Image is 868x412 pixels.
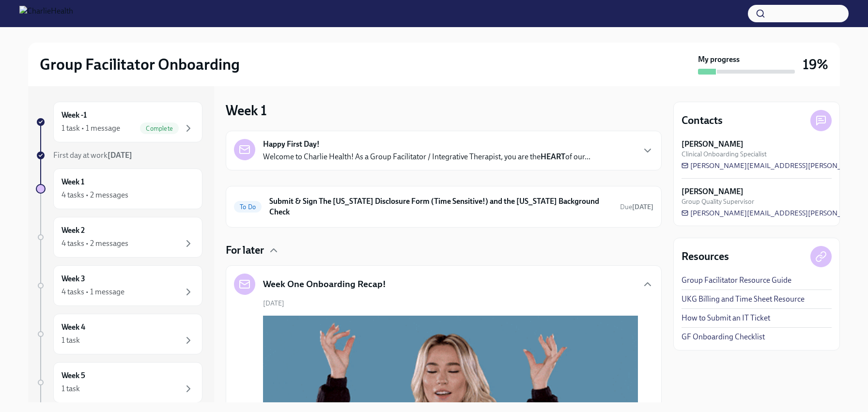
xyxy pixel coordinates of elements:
h6: Week 1 [62,177,84,187]
div: 4 tasks • 1 message [62,287,124,297]
h4: For later [226,243,264,258]
h4: Resources [682,249,729,264]
a: To DoSubmit & Sign The [US_STATE] Disclosure Form (Time Sensitive!) and the [US_STATE] Background... [234,194,653,219]
a: Week -11 task • 1 messageComplete [36,102,202,142]
a: Week 24 tasks • 2 messages [36,217,202,258]
p: Welcome to Charlie Health! As a Group Facilitator / Integrative Therapist, you are the of our... [263,152,590,162]
a: UKG Billing and Time Sheet Resource [682,294,805,305]
h4: Contacts [682,113,723,128]
a: First day at work[DATE] [36,150,202,161]
a: How to Submit an IT Ticket [682,313,770,323]
div: 4 tasks • 2 messages [62,238,128,249]
a: Group Facilitator Resource Guide [682,275,791,286]
strong: Happy First Day! [263,139,320,150]
div: 1 task [62,383,80,394]
a: Week 51 task [36,362,202,403]
h5: Week One Onboarding Recap! [263,278,386,290]
span: Clinical Onboarding Specialist [682,150,767,159]
span: First day at work [53,151,132,160]
img: CharlieHealth [19,6,73,21]
h6: Week 2 [62,225,85,236]
span: Group Quality Supervisor [682,197,754,206]
h6: Week 5 [62,370,85,381]
span: [DATE] [263,299,284,308]
strong: [PERSON_NAME] [682,186,744,197]
h6: Submit & Sign The [US_STATE] Disclosure Form (Time Sensitive!) and the [US_STATE] Background Check [269,196,612,217]
h6: Week 4 [62,322,85,333]
strong: My progress [698,54,740,65]
div: 4 tasks • 2 messages [62,190,128,200]
div: For later [226,243,662,258]
a: Week 41 task [36,314,202,354]
a: GF Onboarding Checklist [682,332,765,342]
h3: Week 1 [226,102,267,119]
strong: [PERSON_NAME] [682,139,744,150]
span: August 27th, 2025 07:00 [620,202,653,212]
strong: [DATE] [108,151,132,160]
h2: Group Facilitator Onboarding [40,55,240,74]
a: Week 34 tasks • 1 message [36,265,202,306]
h6: Week 3 [62,274,85,284]
span: Due [620,203,653,211]
h3: 19% [803,56,828,73]
div: 1 task [62,335,80,346]
strong: [DATE] [632,203,653,211]
h6: Week -1 [62,110,87,121]
span: Complete [140,125,179,132]
a: Week 14 tasks • 2 messages [36,168,202,209]
strong: HEART [541,152,565,161]
span: To Do [234,203,262,211]
div: 1 task • 1 message [62,123,120,134]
